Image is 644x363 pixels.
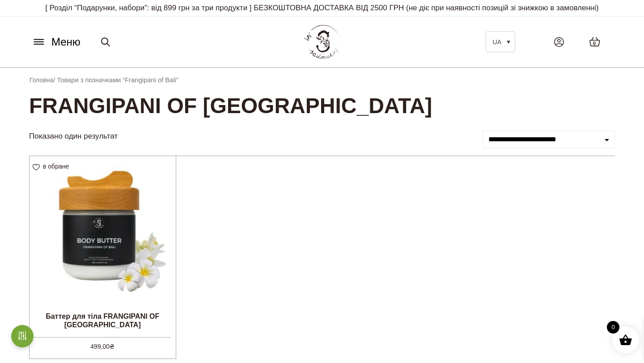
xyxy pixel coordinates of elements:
[30,75,614,85] nav: Breadcrumb
[33,163,72,170] a: в обране
[483,131,615,148] select: Замовлення магазину
[51,34,80,50] span: Меню
[30,76,53,84] a: Головна
[33,164,40,171] img: unfavourite.svg
[493,38,501,46] span: UA
[29,92,615,120] h1: Frangipani of [GEOGRAPHIC_DATA]
[90,343,114,350] bdi: 499,00
[580,28,610,56] a: 0
[304,25,340,59] img: BY SADOVSKIY
[43,163,69,170] span: в обране
[593,40,596,47] span: 0
[607,321,619,333] span: 0
[110,343,114,350] span: ₴
[29,131,118,142] p: Показано один результат
[486,31,515,52] a: UA
[30,156,176,350] a: Баттер для тіла FRANGIPANI OF [GEOGRAPHIC_DATA] 499,00₴
[29,34,83,51] button: Меню
[30,308,176,333] h2: Баттер для тіла FRANGIPANI OF [GEOGRAPHIC_DATA]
